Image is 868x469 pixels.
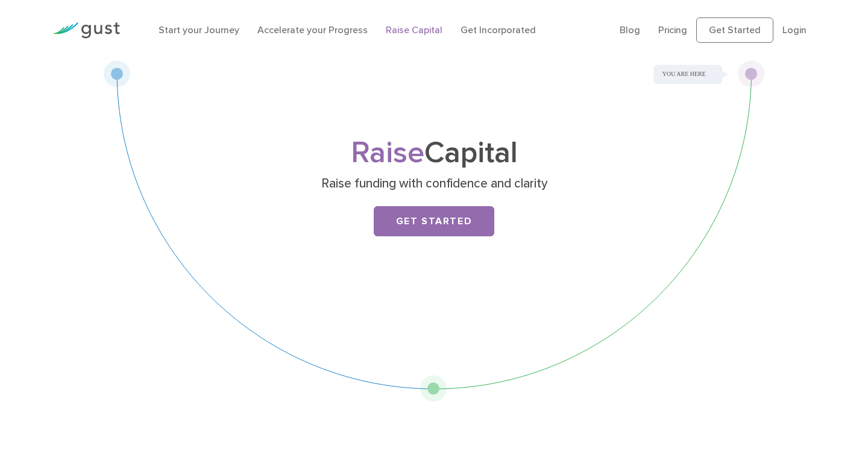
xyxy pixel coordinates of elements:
h1: Capital [196,139,672,167]
a: Login [782,24,807,36]
a: Raise Capital [386,24,442,36]
a: Get Incorporated [461,24,536,36]
a: Accelerate your Progress [257,24,368,36]
img: Gust Logo [52,22,120,39]
a: Pricing [658,24,687,36]
p: Raise funding with confidence and clarity [201,175,668,192]
span: Raise [351,135,424,171]
a: Get Started [696,17,773,43]
a: Start your Journey [159,24,239,36]
a: Get Started [374,206,494,236]
a: Blog [620,24,640,36]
